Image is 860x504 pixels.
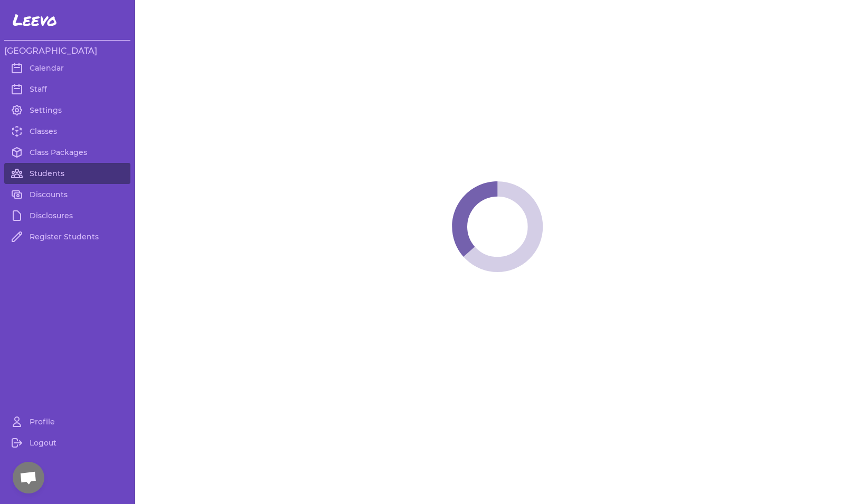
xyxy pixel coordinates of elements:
[4,100,130,121] a: Settings
[4,121,130,142] a: Classes
[4,45,130,57] h3: [GEOGRAPHIC_DATA]
[13,11,57,30] span: Leevo
[4,79,130,100] a: Staff
[4,163,130,184] a: Students
[4,432,130,453] a: Logout
[13,462,44,493] div: Open chat
[4,411,130,432] a: Profile
[4,184,130,205] a: Discounts
[4,142,130,163] a: Class Packages
[4,57,130,79] a: Calendar
[4,226,130,247] a: Register Students
[4,205,130,226] a: Disclosures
